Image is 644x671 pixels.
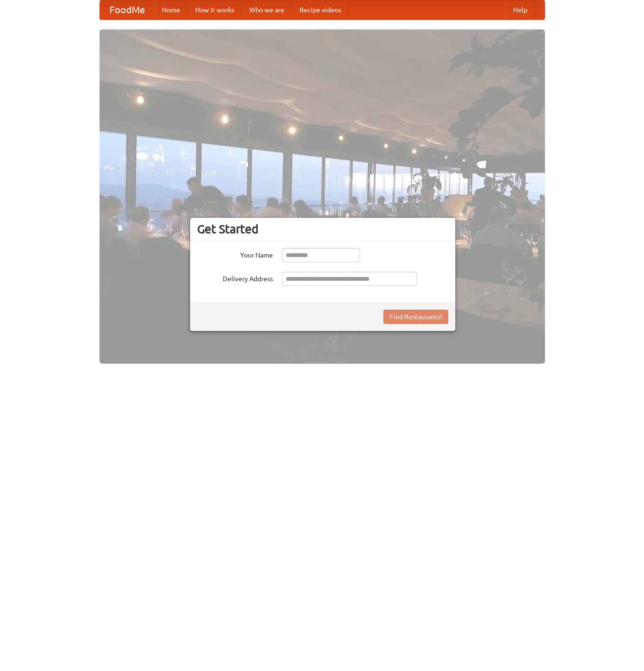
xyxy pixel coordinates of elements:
[197,222,448,236] h3: Get Started
[242,0,292,19] a: Who we are
[100,0,154,19] a: FoodMe
[197,248,273,260] label: Your Name
[197,272,273,284] label: Delivery Address
[292,0,349,19] a: Recipe videos
[188,0,242,19] a: How it works
[383,310,448,324] button: Find Restaurants!
[506,0,535,19] a: Help
[154,0,188,19] a: Home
